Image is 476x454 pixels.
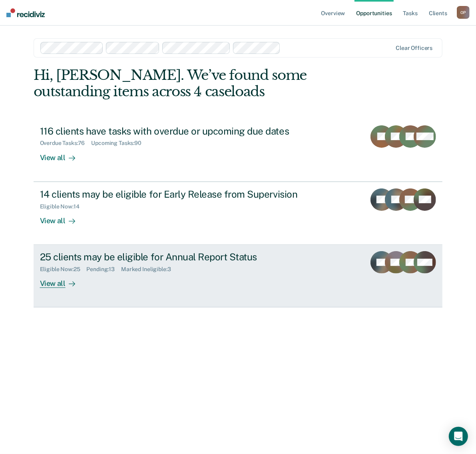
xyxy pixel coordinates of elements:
img: Recidiviz [6,8,45,17]
a: 25 clients may be eligible for Annual Report StatusEligible Now:25Pending:13Marked Ineligible:3Vi... [34,245,443,307]
div: Pending : 13 [86,266,121,273]
div: 116 clients have tasks with overdue or upcoming due dates [40,125,321,137]
button: OP [457,6,470,19]
div: View all [40,273,85,288]
div: Hi, [PERSON_NAME]. We’ve found some outstanding items across 4 caseloads [34,67,361,100]
div: View all [40,210,85,225]
div: Eligible Now : 25 [40,266,87,273]
a: 14 clients may be eligible for Early Release from SupervisionEligible Now:14View all [34,182,443,245]
div: Marked Ineligible : 3 [121,266,177,273]
div: O P [457,6,470,19]
div: Overdue Tasks : 76 [40,140,92,147]
div: Open Intercom Messenger [449,427,468,446]
a: 116 clients have tasks with overdue or upcoming due datesOverdue Tasks:76Upcoming Tasks:90View all [34,119,443,182]
div: Clear officers [396,45,432,52]
div: View all [40,147,85,162]
div: Eligible Now : 14 [40,203,86,210]
div: Upcoming Tasks : 90 [91,140,148,147]
div: 25 clients may be eligible for Annual Report Status [40,251,321,263]
div: 14 clients may be eligible for Early Release from Supervision [40,188,321,200]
